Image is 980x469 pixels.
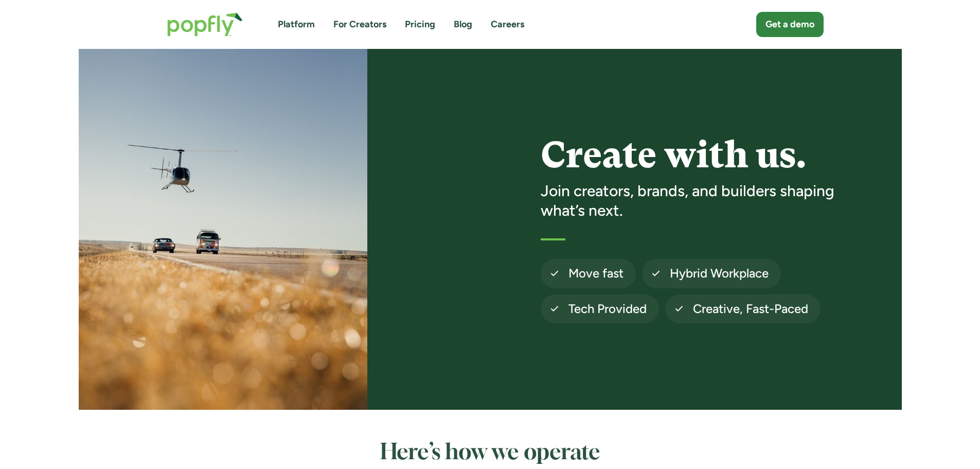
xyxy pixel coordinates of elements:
[157,2,253,47] a: home
[333,18,386,31] a: For Creators
[405,18,435,31] a: Pricing
[278,18,315,31] a: Platform
[765,18,814,31] div: Get a demo
[568,265,623,282] h4: Move fast
[454,18,472,31] a: Blog
[541,181,851,220] h3: Join creators, brands, and builders shaping what’s next.
[568,301,647,317] h4: Tech Provided
[491,18,524,31] a: Careers
[756,12,824,37] a: Get a demo
[219,441,761,465] h2: Here’s how we operate
[670,265,769,282] h4: Hybrid Workplace
[541,135,851,175] h1: Create with us.
[693,301,808,317] h4: Creative, Fast-Paced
